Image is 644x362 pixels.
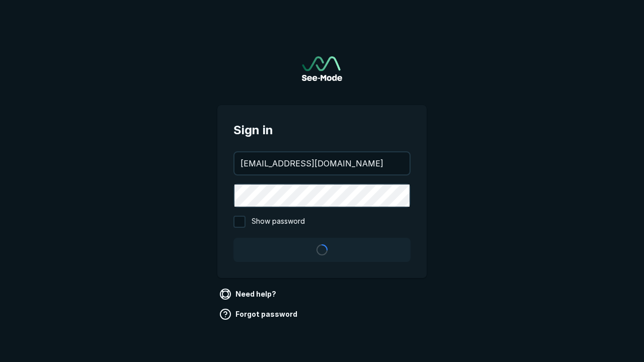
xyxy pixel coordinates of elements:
input: your@email.com [234,152,410,174]
a: Need help? [217,286,280,302]
span: Show password [252,216,305,228]
img: See-Mode Logo [302,56,342,81]
span: Sign in [233,121,411,139]
a: Go to sign in [302,56,342,81]
a: Forgot password [217,306,301,322]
